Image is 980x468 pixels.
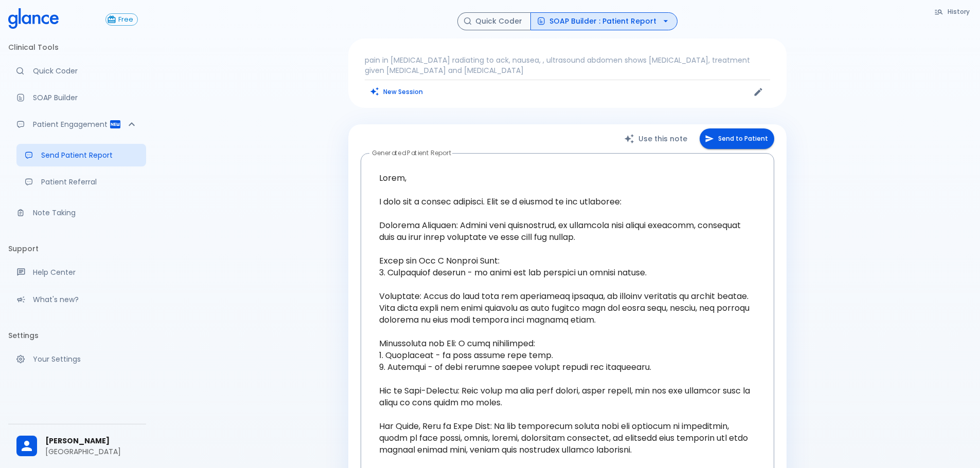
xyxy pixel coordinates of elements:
a: Get help from our support team [8,261,146,284]
p: SOAP Builder [33,92,138,103]
button: Free [105,13,138,26]
p: Quick Coder [33,66,138,76]
p: Patient Referral [41,177,138,187]
button: Use this note [614,128,700,149]
li: Support [8,236,146,261]
div: [PERSON_NAME][GEOGRAPHIC_DATA] [8,428,146,464]
button: Clears all inputs and results. [365,84,429,99]
li: Clinical Tools [8,35,146,60]
a: Send a patient summary [16,144,146,166]
button: Edit [751,84,766,100]
span: [PERSON_NAME] [45,436,138,446]
a: Click to view or change your subscription [105,13,146,26]
p: Note Taking [33,208,138,218]
p: What's new? [33,294,138,305]
a: Manage your settings [8,348,146,370]
a: Advanced note-taking [8,201,146,224]
a: Moramiz: Find ICD10AM codes instantly [8,60,146,82]
a: Receive patient referrals [16,171,146,193]
button: SOAP Builder : Patient Report [530,12,678,30]
button: Send to Patient [700,128,774,149]
li: Settings [8,323,146,348]
p: Patient Engagement [33,119,109,129]
p: Your Settings [33,354,138,364]
p: Send Patient Report [41,150,138,160]
button: Quick Coder [457,12,531,30]
button: History [929,4,976,19]
a: Docugen: Compose a clinical documentation in seconds [8,86,146,109]
p: [GEOGRAPHIC_DATA] [45,446,138,457]
div: Patient Reports & Referrals [8,113,146,136]
div: Recent updates and feature releases [8,288,146,311]
p: pain in [MEDICAL_DATA] radiating to ack, nausea, , ultrasound abdomen shows [MEDICAL_DATA], treat... [365,55,770,76]
p: Help Center [33,267,138,277]
span: Free [114,16,137,24]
